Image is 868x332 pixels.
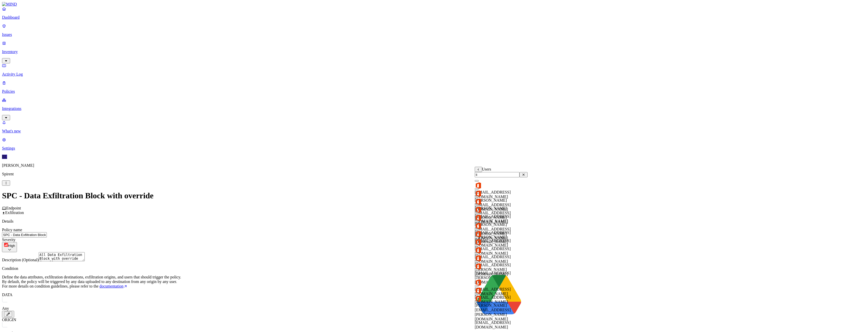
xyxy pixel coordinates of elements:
[99,284,127,288] a: documentation
[2,137,866,151] a: Settings
[475,279,482,286] img: office-365
[2,106,866,111] p: Integrations
[475,247,482,254] img: office-365
[475,255,482,262] img: office-365
[475,239,482,246] img: office-365
[475,320,511,329] span: [EMAIL_ADDRESS][DOMAIN_NAME]
[2,191,866,200] h1: SPC - Data Exfiltration Block with override
[2,322,7,330] img: vector
[2,318,16,322] label: ORIGIN
[2,15,866,20] p: Dashboard
[2,172,866,176] p: Spirent
[475,295,482,302] img: office-365
[475,222,482,229] img: office-365
[475,172,519,177] input: Search...
[2,50,866,54] p: Inventory
[475,287,482,294] img: office-365
[2,24,866,37] a: Issues
[2,163,866,168] p: [PERSON_NAME]
[2,228,22,232] label: Policy name
[2,210,866,215] div: Exfiltration
[2,232,47,238] input: name
[2,63,866,77] a: Activity Log
[2,219,866,224] p: Details
[2,293,12,297] label: DATA
[2,72,866,77] p: Activity Log
[475,190,482,197] img: office-365
[2,297,7,305] img: vector
[475,230,482,238] img: office-365
[2,155,7,159] span: EL
[2,129,866,133] p: What's new
[2,2,866,7] a: MIND
[475,198,482,205] img: office-365
[2,206,866,210] div: Endpoint
[2,81,866,94] a: Policies
[475,206,482,213] img: office-365
[2,238,15,242] label: Severity
[2,89,866,94] p: Policies
[2,98,866,120] a: Integrations
[2,2,17,7] img: MIND
[475,214,482,221] img: office-365
[2,32,866,37] p: Issues
[39,252,85,261] textarea: All Data Exfiltration Block with override for All Employees
[475,263,482,270] img: office-365
[2,266,866,271] p: Condition
[99,284,123,288] span: documentation
[475,271,523,319] img: google-drive
[2,120,866,133] a: What's new
[2,41,866,63] a: Inventory
[475,182,482,189] img: office-365
[475,303,511,321] span: [PERSON_NAME][EMAIL_ADDRESS][PERSON_NAME][DOMAIN_NAME]
[2,306,9,311] label: Any
[2,7,866,20] a: Dashboard
[2,146,866,151] p: Settings
[482,167,491,171] span: Users
[2,258,39,262] label: Description (Optional)
[2,275,866,289] p: Define the data attributes, exfiltration destinations, exfiltration origins, and users that shoul...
